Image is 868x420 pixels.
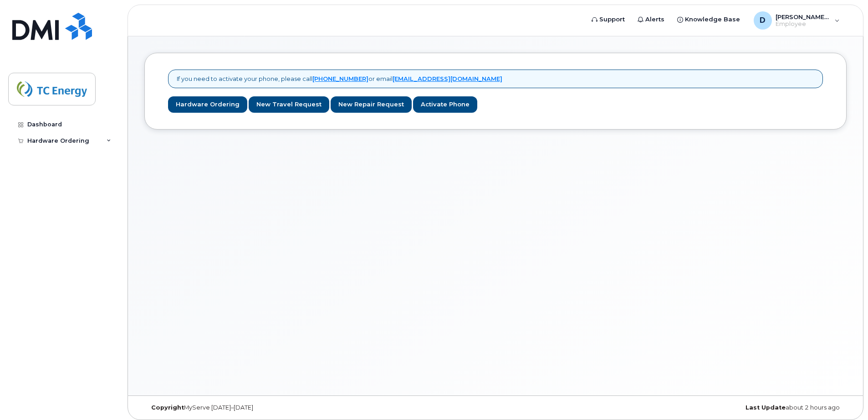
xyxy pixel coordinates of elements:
a: New Travel Request [249,96,329,113]
a: [PHONE_NUMBER] [312,75,368,82]
a: Activate Phone [413,96,477,113]
a: [EMAIL_ADDRESS][DOMAIN_NAME] [393,75,502,82]
strong: Last Update [745,404,786,411]
strong: Copyright [151,404,184,411]
div: MyServe [DATE]–[DATE] [144,404,378,411]
a: New Repair Request [331,96,412,113]
p: If you need to activate your phone, please call or email [177,75,502,83]
div: about 2 hours ago [613,404,847,411]
a: Hardware Ordering [168,96,247,113]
